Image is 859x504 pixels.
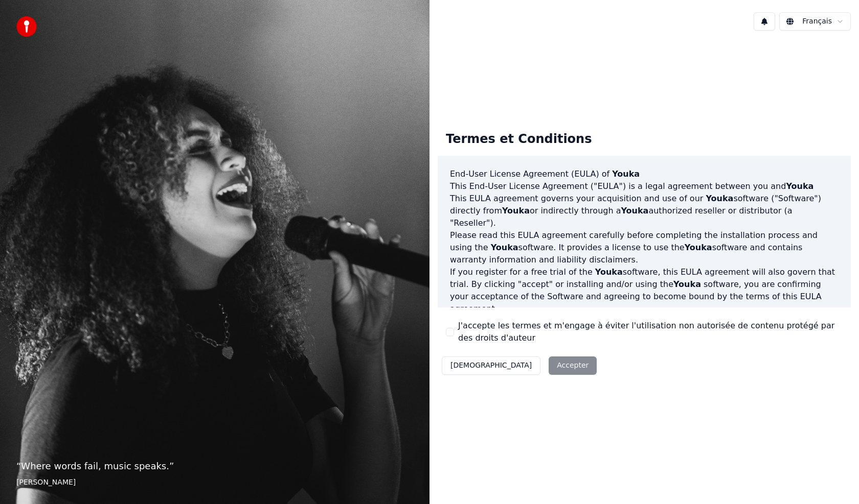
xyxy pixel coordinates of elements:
p: “ Where words fail, music speaks. ” [16,459,413,473]
p: Please read this EULA agreement carefully before completing the installation process and using th... [450,229,839,266]
span: Youka [685,243,712,252]
div: Termes et Conditions [438,123,600,156]
span: Youka [595,267,623,277]
span: Youka [621,206,648,215]
span: Youka [786,181,813,191]
p: If you register for a free trial of the software, this EULA agreement will also govern that trial... [450,266,839,315]
label: J'accepte les termes et m'engage à éviter l'utilisation non autorisée de contenu protégé par des ... [458,320,843,344]
button: [DEMOGRAPHIC_DATA] [442,356,540,375]
img: youka [16,16,37,37]
p: This EULA agreement governs your acquisition and use of our software ("Software") directly from o... [450,193,839,229]
footer: [PERSON_NAME] [16,477,413,488]
h3: End-User License Agreement (EULA) of [450,168,839,180]
p: This End-User License Agreement ("EULA") is a legal agreement between you and [450,180,839,193]
span: Youka [612,169,640,179]
span: Youka [706,194,733,203]
span: Youka [673,279,701,289]
span: Youka [491,243,518,252]
span: Youka [502,206,530,215]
